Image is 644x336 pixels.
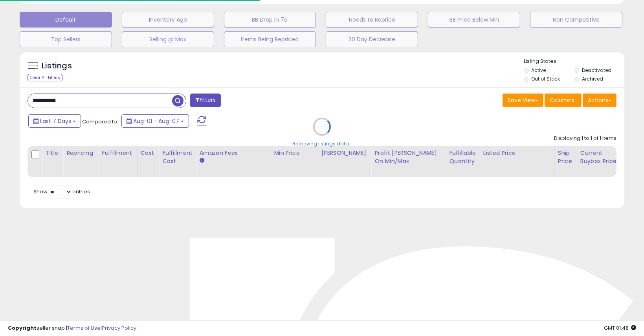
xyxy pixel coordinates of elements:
button: Items Being Repriced [224,31,316,47]
button: Non Competitive [530,12,622,28]
button: Top Sellers [20,31,112,47]
button: Selling @ Max [122,31,214,47]
button: 30 Day Decrease [326,31,418,47]
button: Default [20,12,112,28]
button: BB Price Below Min [428,12,520,28]
div: Retrieving listings data.. [293,140,352,147]
button: BB Drop in 7d [224,12,316,28]
button: Needs to Reprice [326,12,418,28]
button: Inventory Age [122,12,214,28]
